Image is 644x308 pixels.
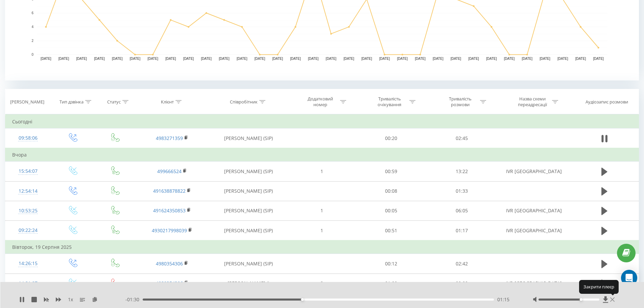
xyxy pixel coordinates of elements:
[540,57,550,61] text: [DATE]
[5,240,639,254] td: Вівторок, 19 Серпня 2025
[427,162,497,181] td: 13:22
[12,185,44,198] div: 12:54:14
[5,148,639,162] td: Вчора
[557,57,568,61] text: [DATE]
[288,274,356,293] td: 2
[379,57,390,61] text: [DATE]
[12,132,44,145] div: 09:58:06
[147,57,158,61] text: [DATE]
[290,57,301,61] text: [DATE]
[156,135,183,141] a: 4983271359
[41,57,51,61] text: [DATE]
[397,57,408,61] text: [DATE]
[152,227,187,234] a: 4930217998039
[209,274,288,293] td: [PERSON_NAME] ()
[372,96,408,108] div: Тривалість очікування
[302,96,338,108] div: Додатковий номер
[580,298,582,301] div: Accessibility label
[94,57,105,61] text: [DATE]
[12,277,44,290] div: 14:21:27
[237,57,247,61] text: [DATE]
[586,99,628,105] div: Аудіозапис розмови
[59,99,84,105] div: Тип дзвінка
[209,254,288,274] td: [PERSON_NAME] (SIP)
[201,57,212,61] text: [DATE]
[288,162,356,181] td: 1
[442,96,478,108] div: Тривалість розмови
[522,57,533,61] text: [DATE]
[153,188,186,194] a: 491638878822
[356,201,427,220] td: 00:05
[209,181,288,201] td: [PERSON_NAME] (SIP)
[68,296,73,303] span: 1 x
[209,128,288,148] td: [PERSON_NAME] (SIP)
[427,181,497,201] td: 01:33
[31,25,33,29] text: 4
[230,99,258,105] div: Співробітник
[497,296,509,303] span: 01:15
[12,165,44,178] div: 15:54:07
[161,99,174,105] div: Клієнт
[255,57,265,61] text: [DATE]
[451,57,461,61] text: [DATE]
[326,57,337,61] text: [DATE]
[272,57,283,61] text: [DATE]
[514,96,550,108] div: Назва схеми переадресації
[107,99,121,105] div: Статус
[308,57,319,61] text: [DATE]
[497,201,571,220] td: IVR [GEOGRAPHIC_DATA]
[427,274,497,293] td: 00:00
[356,254,427,274] td: 00:12
[356,128,427,148] td: 00:20
[31,53,33,56] text: 0
[486,57,497,61] text: [DATE]
[153,207,186,214] a: 491624350853
[165,57,176,61] text: [DATE]
[504,57,515,61] text: [DATE]
[12,257,44,270] div: 14:26:15
[12,204,44,217] div: 10:53:25
[31,11,33,15] text: 6
[593,57,604,61] text: [DATE]
[5,115,639,128] td: Сьогодні
[10,99,44,105] div: [PERSON_NAME]
[497,162,571,181] td: IVR [GEOGRAPHIC_DATA]
[427,201,497,220] td: 06:05
[156,260,183,267] a: 4980354306
[157,168,182,174] a: 499666524
[112,57,123,61] text: [DATE]
[58,57,69,61] text: [DATE]
[579,280,619,293] div: Закрити плеєр
[288,221,356,241] td: 1
[427,254,497,274] td: 02:42
[183,57,194,61] text: [DATE]
[356,162,427,181] td: 00:59
[209,162,288,181] td: [PERSON_NAME] (SIP)
[356,274,427,293] td: 01:00
[288,201,356,220] td: 1
[433,57,444,61] text: [DATE]
[427,221,497,241] td: 01:17
[156,280,183,286] a: 4980354306
[125,296,143,303] span: - 01:30
[468,57,479,61] text: [DATE]
[621,270,637,286] div: Open Intercom Messenger
[12,224,44,237] div: 09:22:24
[209,221,288,241] td: [PERSON_NAME] (SIP)
[361,57,372,61] text: [DATE]
[130,57,141,61] text: [DATE]
[415,57,426,61] text: [DATE]
[356,181,427,201] td: 00:08
[356,221,427,241] td: 00:51
[76,57,87,61] text: [DATE]
[497,221,571,241] td: IVR [GEOGRAPHIC_DATA]
[209,201,288,220] td: [PERSON_NAME] (SIP)
[301,298,304,301] div: Accessibility label
[575,57,586,61] text: [DATE]
[497,274,571,293] td: IVR [GEOGRAPHIC_DATA]
[31,39,33,43] text: 2
[427,128,497,148] td: 02:45
[219,57,230,61] text: [DATE]
[343,57,354,61] text: [DATE]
